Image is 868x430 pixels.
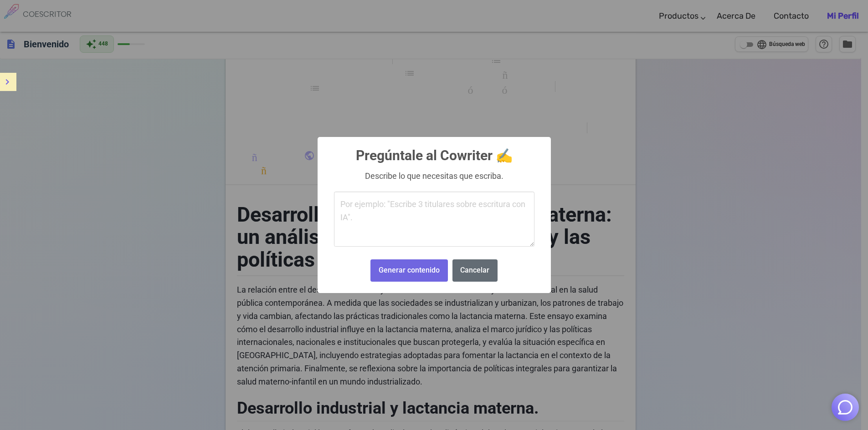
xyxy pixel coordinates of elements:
img: Close chat [837,399,854,416]
font: Cancelar [460,266,489,274]
font: Describe lo que necesitas que escriba. [365,171,503,181]
font: Pregúntale al Cowriter ✍️ [356,147,513,163]
font: Generar contenido [379,266,440,274]
button: Generar contenido [370,259,447,282]
button: Cancelar [452,259,498,282]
